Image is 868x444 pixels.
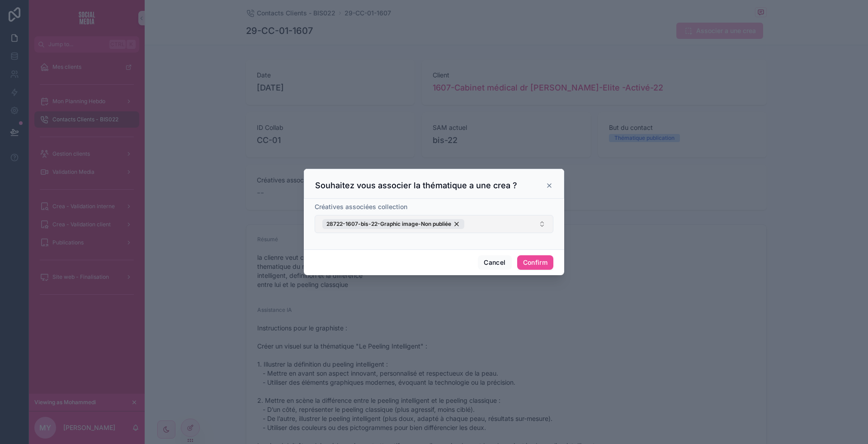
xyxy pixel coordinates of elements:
[315,203,407,210] span: Créatives associées collection
[478,255,511,270] button: Cancel
[517,255,553,270] button: Confirm
[326,220,451,228] span: 28722-1607-bis-22-Graphic image-Non publiée
[315,215,553,233] button: Select Button
[322,219,464,229] button: Unselect 30007
[315,180,517,191] h3: Souhaitez vous associer la thématique a une crea ?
